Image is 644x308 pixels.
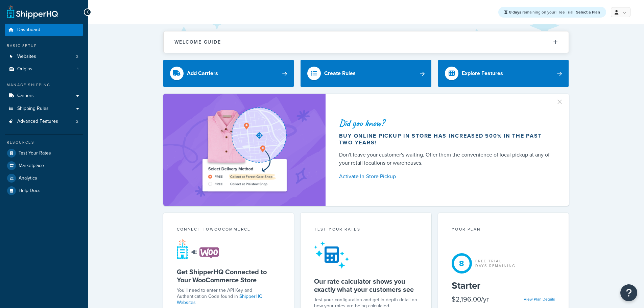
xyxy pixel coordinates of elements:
img: ad-shirt-map-b0359fc47e01cab431d101c4b569394f6a03f54285957d908178d52f29eb9668.png [183,104,306,196]
a: Shipping Rules [5,102,83,115]
strong: 8 days [509,9,521,15]
a: Websites2 [5,50,83,63]
div: Resources [5,140,83,145]
li: Websites [5,50,83,63]
div: Create Rules [324,69,356,78]
h5: Our rate calculator shows you exactly what your customers see [314,277,418,293]
div: Add Carriers [187,69,218,78]
span: Help Docs [19,188,41,194]
p: You'll need to enter the API Key and Authentication Code found in [177,287,281,306]
span: remaining on your Free Trial [509,9,574,15]
a: Carriers [5,90,83,102]
span: Shipping Rules [17,106,49,112]
h5: Get ShipperHQ Connected to Your WooCommerce Store [177,268,281,284]
div: Free Trial Days Remaining [475,259,516,268]
a: Origins1 [5,63,83,75]
span: Test Your Rates [19,150,51,156]
div: Manage Shipping [5,82,83,88]
div: 8 [452,253,472,274]
span: Origins [17,66,32,72]
li: Origins [5,63,83,75]
div: Connect to WooCommerce [177,226,281,234]
span: Carriers [17,93,34,99]
span: Advanced Features [17,119,58,124]
a: Marketplace [5,160,83,172]
h5: Starter [452,280,555,291]
button: Welcome Guide [164,31,569,53]
a: Dashboard [5,24,83,36]
li: Advanced Features [5,115,83,128]
button: Open Resource Center [620,284,637,301]
a: Analytics [5,172,83,184]
div: Explore Features [462,69,503,78]
div: $2,196.00/yr [452,294,489,304]
div: Buy online pickup in store has increased 500% in the past two years! [339,133,553,146]
img: connect-shq-woo-43c21eb1.svg [177,239,219,259]
span: Marketplace [19,163,44,169]
span: Websites [17,54,36,60]
a: Add Carriers [163,60,294,87]
span: 2 [76,119,78,124]
a: View Plan Details [524,296,555,302]
h2: Welcome Guide [174,40,221,45]
a: Advanced Features2 [5,115,83,128]
div: Did you know? [339,118,553,128]
div: Your Plan [452,226,555,234]
div: Test your rates [314,226,418,234]
span: 2 [76,54,78,60]
a: Select a Plan [576,9,600,15]
div: Basic Setup [5,43,83,49]
a: Explore Features [438,60,569,87]
span: Analytics [19,175,37,181]
span: Dashboard [17,27,40,33]
div: Don't leave your customer's waiting. Offer them the convenience of local pickup at any of your re... [339,151,553,167]
a: ShipperHQ Websites [177,293,263,306]
a: Test Your Rates [5,147,83,159]
span: 1 [77,66,78,72]
a: Activate In-Store Pickup [339,172,553,181]
a: Help Docs [5,185,83,197]
a: Create Rules [301,60,431,87]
